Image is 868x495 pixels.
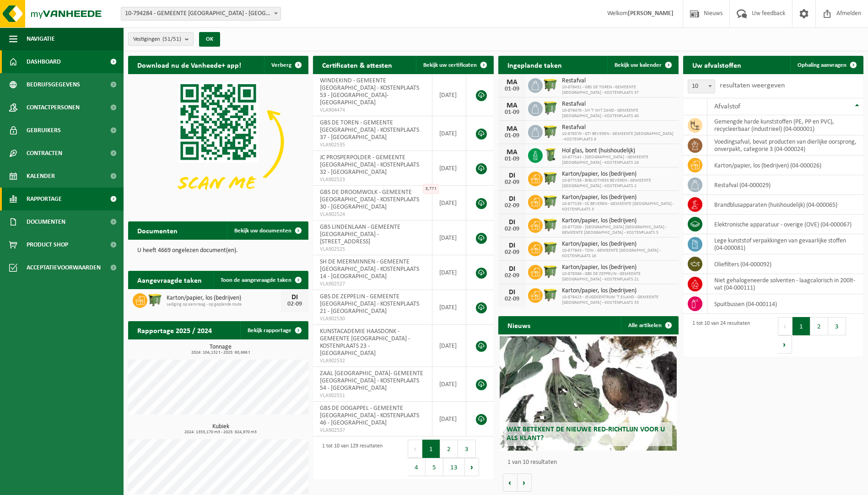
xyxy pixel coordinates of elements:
[264,56,307,74] button: Verberg
[422,440,440,458] button: 1
[503,219,521,226] div: DI
[707,115,863,135] td: gemengde harde kunststoffen (PE, PP en PVC), recycleerbaar (industrieel) (04-000001)
[543,100,558,116] img: WB-0770-HPE-GN-50
[423,62,477,68] span: Bekijk uw certificaten
[707,156,863,175] td: karton/papier, los (bedrijven) (04-000026)
[503,102,521,109] div: MA
[543,147,558,162] img: WB-0240-HPE-GN-50
[503,296,521,302] div: 02-09
[320,211,425,218] span: VLA902524
[562,171,674,178] span: Karton/papier, los (bedrijven)
[432,290,467,325] td: [DATE]
[507,426,665,442] span: Wat betekent de nieuwe RED-richtlijn voor u als klant?
[790,56,863,74] a: Ophaling aanvragen
[562,155,674,166] span: 10-877141 - [GEOGRAPHIC_DATA] - GEMEENTE [GEOGRAPHIC_DATA] - KOSTENPLAATS 26
[707,254,863,274] td: oliefilters (04-000092)
[162,36,181,42] count: (51/51)
[213,271,307,289] a: Toon de aangevraagde taken
[320,189,419,210] span: GBS DE DROOMWOLK - GEMEENTE [GEOGRAPHIC_DATA] - KOSTENPLAATS 30 - [GEOGRAPHIC_DATA]
[562,124,674,131] span: Restafval
[543,264,558,279] img: WB-1100-HPE-GN-50
[320,293,419,315] span: GBS DE ZEPPELIN - GEMEENTE [GEOGRAPHIC_DATA] - KOSTENPLAATS 21 - [GEOGRAPHIC_DATA]
[27,27,55,50] span: Navigatie
[133,350,308,355] span: 2024: 104,132 t - 2025: 60,666 t
[432,151,467,186] td: [DATE]
[562,287,674,295] span: Karton/papier, los (bedrijven)
[271,62,291,68] span: Verberg
[562,101,674,108] span: Restafval
[543,170,558,186] img: WB-1100-HPE-GN-51
[503,473,518,492] button: Vorige
[128,32,194,46] button: Vestigingen(51/51)
[227,221,307,240] a: Bekijk uw documenten
[240,321,307,339] a: Bekijk rapportage
[27,233,68,256] span: Product Shop
[133,32,181,46] span: Vestigingen
[793,317,810,335] button: 1
[503,149,521,156] div: MA
[707,274,863,294] td: niet gehalogeneerde solventen - laagcalorisch in 200lt-vat (04-000111)
[628,10,674,17] strong: [PERSON_NAME]
[562,264,674,271] span: Karton/papier, los (bedrijven)
[128,321,221,339] h2: Rapportage 2025 / 2024
[503,86,521,92] div: 01-09
[507,459,674,466] p: 1 van 10 resultaten
[286,301,304,307] div: 02-09
[128,74,308,210] img: Download de VHEPlus App
[432,325,467,367] td: [DATE]
[503,273,521,279] div: 02-09
[432,74,467,116] td: [DATE]
[543,217,558,232] img: WB-1100-HPE-GN-51
[432,402,467,436] td: [DATE]
[828,317,846,335] button: 3
[798,62,846,68] span: Ophaling aanvragen
[320,427,425,434] span: VLA902537
[503,249,521,256] div: 02-09
[432,186,467,221] td: [DATE]
[199,32,220,47] button: OK
[432,255,467,290] td: [DATE]
[498,56,571,74] h2: Ingeplande taken
[320,258,419,280] span: SH DE MEERMINNEN - GEMEENTE [GEOGRAPHIC_DATA] - KOSTENPLAATS 14 - [GEOGRAPHIC_DATA]
[320,77,419,106] span: WINDEKIND - GEMEENTE [GEOGRAPHIC_DATA] - KOSTENPLAATS 53 - [GEOGRAPHIC_DATA]-[GEOGRAPHIC_DATA]
[562,217,674,225] span: Karton/papier, los (bedrijven)
[543,287,558,302] img: WB-1100-HPE-GN-51
[503,226,521,232] div: 02-09
[121,7,281,21] span: 10-794284 - GEMEENTE BEVEREN - BEVEREN-WAAS
[320,224,400,245] span: GBS LINDENLAAN - GEMEENTE [GEOGRAPHIC_DATA] - [STREET_ADDRESS]
[320,119,419,141] span: GBS DE TOREN - GEMEENTE [GEOGRAPHIC_DATA] - KOSTENPLAATS 37 - [GEOGRAPHIC_DATA]
[503,265,521,273] div: DI
[320,141,425,149] span: VLA902535
[707,195,863,215] td: brandblusapparaten (huishoudelijk) (04-000065)
[221,277,291,283] span: Toon de aangevraagde taken
[683,56,750,74] h2: Uw afvalstoffen
[27,188,62,210] span: Rapportage
[320,107,425,114] span: VLA904474
[562,225,674,236] span: 10-877200 - [GEOGRAPHIC_DATA] [GEOGRAPHIC_DATA] - GEMEENTE [GEOGRAPHIC_DATA] - KOSTENPLAATS 5
[503,133,521,139] div: 01-09
[320,280,425,288] span: VLA902527
[440,440,458,458] button: 2
[27,142,62,165] span: Contracten
[503,289,521,296] div: DI
[408,458,426,476] button: 4
[500,336,676,451] a: Wat betekent de nieuwe RED-richtlijn voor u als klant?
[128,271,211,289] h2: Aangevraagde taken
[167,302,281,307] span: Lediging op aanvraag - op geplande route
[707,215,863,234] td: elektronische apparatuur - overige (OVE) (04-000067)
[503,125,521,133] div: MA
[320,370,423,392] span: ZAAL [GEOGRAPHIC_DATA]- GEMEENTE [GEOGRAPHIC_DATA] - KOSTENPLAATS 54 - [GEOGRAPHIC_DATA]
[128,56,250,74] h2: Download nu de Vanheede+ app!
[234,228,291,234] span: Bekijk uw documenten
[810,317,828,335] button: 2
[320,328,410,357] span: KUNSTACADEMIE HAASDONK - GEMEENTE [GEOGRAPHIC_DATA] - KOSTENPLAATS 23 - [GEOGRAPHIC_DATA]
[121,7,280,20] span: 10-794284 - GEMEENTE BEVEREN - BEVEREN-WAAS
[465,458,479,476] button: Next
[778,335,792,354] button: Next
[320,315,425,323] span: VLA902530
[503,156,521,162] div: 01-09
[128,221,187,239] h2: Documenten
[543,194,558,209] img: WB-1100-HPE-GN-51
[133,430,308,435] span: 2024: 1353,170 m3 - 2025: 924,970 m3
[607,56,678,74] a: Bekijk uw kalender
